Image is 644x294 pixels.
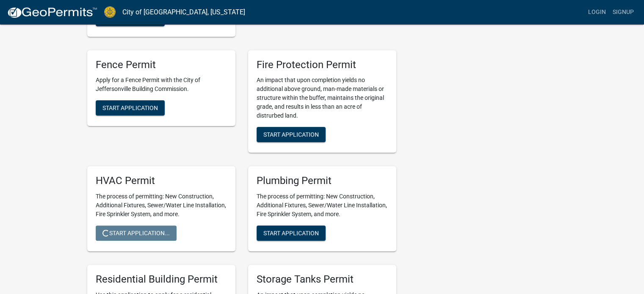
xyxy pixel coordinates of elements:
a: Signup [609,4,637,20]
button: Start Application [257,225,326,241]
h5: HVAC Permit [96,175,227,187]
button: Start Application [96,11,165,26]
p: An impact that upon completion yields no additional above ground, man-made materials or structure... [257,76,388,120]
span: Start Application [102,104,158,111]
button: Start Application [257,127,326,142]
p: The process of permitting: New Construction, Additional Fixtures, Sewer/Water Line Installation, ... [96,192,227,219]
button: Start Application... [96,225,177,241]
h5: Fire Protection Permit [257,59,388,71]
span: Start Application [263,230,319,236]
h5: Residential Building Permit [96,273,227,286]
p: The process of permitting: New Construction, Additional Fixtures, Sewer/Water Line Installation, ... [257,192,388,219]
h5: Plumbing Permit [257,175,388,187]
span: Start Application [263,131,319,138]
h5: Fence Permit [96,59,227,71]
img: City of Jeffersonville, Indiana [104,6,116,18]
a: City of [GEOGRAPHIC_DATA], [US_STATE] [122,5,245,19]
button: Start Application [96,100,165,115]
h5: Storage Tanks Permit [257,273,388,286]
a: Login [585,4,609,20]
span: Start Application... [102,230,170,236]
p: Apply for a Fence Permit with the City of Jeffersonville Building Commission. [96,76,227,93]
